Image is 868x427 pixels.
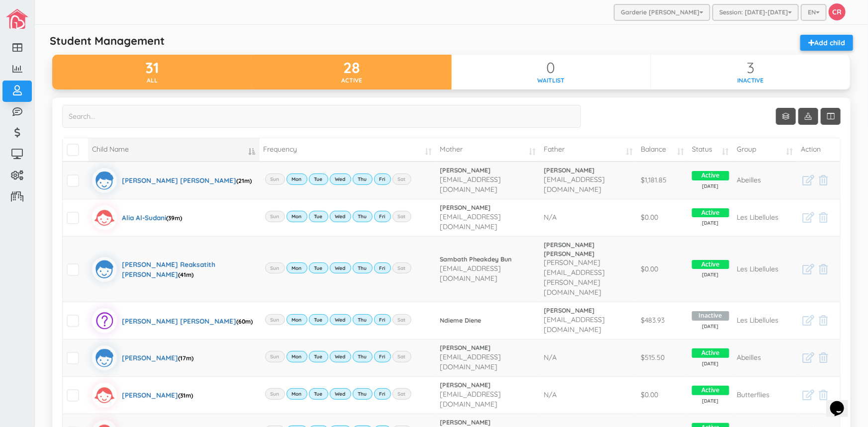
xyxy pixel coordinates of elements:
[178,392,193,399] span: (31m)
[92,308,253,333] a: [PERSON_NAME] [PERSON_NAME](60m)
[692,360,729,367] span: [DATE]
[287,314,307,325] label: Mon
[265,351,285,362] label: Sun
[637,302,688,339] td: $483.93
[353,262,373,273] label: Thu
[733,138,797,162] td: Group: activate to sort column ascending
[260,138,436,162] td: Frequency: activate to sort column ascending
[92,257,255,282] a: [PERSON_NAME] Reaksatith [PERSON_NAME](41m)
[544,241,633,258] a: [PERSON_NAME] [PERSON_NAME]
[92,205,182,230] a: Alia Al-Sudani(39m)
[440,264,501,283] span: [EMAIL_ADDRESS][DOMAIN_NAME]
[309,173,328,184] label: Tue
[651,60,850,76] div: 3
[540,376,637,414] td: N/A
[637,199,688,236] td: $0.00
[392,211,411,222] label: Sat
[92,257,117,282] img: boyicon.svg
[287,388,307,399] label: Mon
[800,35,853,51] a: Add child
[637,236,688,302] td: $0.00
[692,183,729,190] span: [DATE]
[544,315,605,334] span: [EMAIL_ADDRESS][DOMAIN_NAME]
[637,339,688,376] td: $515.50
[252,60,451,76] div: 28
[733,199,797,236] td: Les Libellules
[122,168,252,193] div: [PERSON_NAME] [PERSON_NAME]
[826,387,858,417] iframe: chat widget
[733,302,797,339] td: Les Libellules
[637,376,688,414] td: $0.00
[733,376,797,414] td: Butterflies
[330,314,351,325] label: Wed
[452,76,651,85] div: waitlist
[692,311,729,321] span: Inactive
[92,345,193,370] a: [PERSON_NAME](17m)
[374,211,391,222] label: Fri
[544,306,633,315] a: [PERSON_NAME]
[52,60,252,76] div: 31
[353,388,373,399] label: Thu
[692,323,729,330] span: [DATE]
[733,162,797,199] td: Abeilles
[392,388,411,399] label: Sat
[392,314,411,325] label: Sat
[309,262,328,273] label: Tue
[688,138,733,162] td: Status: activate to sort column ascending
[733,236,797,302] td: Les Libellules
[692,398,729,405] span: [DATE]
[309,388,328,399] label: Tue
[265,262,285,273] label: Sun
[440,316,536,325] a: Ndieme Diene
[50,35,165,47] h5: Student Management
[440,175,501,194] span: [EMAIL_ADDRESS][DOMAIN_NAME]
[440,212,501,231] span: [EMAIL_ADDRESS][DOMAIN_NAME]
[330,351,351,362] label: Wed
[122,383,193,408] div: [PERSON_NAME]
[540,199,637,236] td: N/A
[287,262,307,273] label: Mon
[797,138,840,162] td: Action
[692,171,729,180] span: Active
[440,352,501,371] span: [EMAIL_ADDRESS][DOMAIN_NAME]
[178,271,193,278] span: (41m)
[544,258,605,297] span: [PERSON_NAME][EMAIL_ADDRESS][PERSON_NAME][DOMAIN_NAME]
[374,388,391,399] label: Fri
[692,220,729,227] span: [DATE]
[637,138,688,162] td: Balance: activate to sort column ascending
[692,386,729,395] span: Active
[309,211,328,222] label: Tue
[122,205,182,230] div: Alia Al-Sudani
[440,343,536,352] a: [PERSON_NAME]
[265,211,285,222] label: Sun
[353,314,373,325] label: Thu
[692,348,729,358] span: Active
[330,173,351,184] label: Wed
[692,271,729,278] span: [DATE]
[452,60,651,76] div: 0
[440,203,536,212] a: [PERSON_NAME]
[374,314,391,325] label: Fri
[540,339,637,376] td: N/A
[122,257,255,282] div: [PERSON_NAME] Reaksatith [PERSON_NAME]
[440,418,536,427] a: [PERSON_NAME]
[440,166,536,175] a: [PERSON_NAME]
[265,388,285,399] label: Sun
[178,354,193,362] span: (17m)
[52,76,252,85] div: all
[392,262,411,273] label: Sat
[353,173,373,184] label: Thu
[330,262,351,273] label: Wed
[287,173,307,184] label: Mon
[122,308,253,333] div: [PERSON_NAME] [PERSON_NAME]
[392,351,411,362] label: Sat
[544,166,633,175] a: [PERSON_NAME]
[92,205,117,230] img: girlicon.svg
[236,177,252,184] span: (21m)
[309,314,328,325] label: Tue
[436,138,540,162] td: Mother: activate to sort column ascending
[374,351,391,362] label: Fri
[309,351,328,362] label: Tue
[6,9,28,29] img: image
[330,211,351,222] label: Wed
